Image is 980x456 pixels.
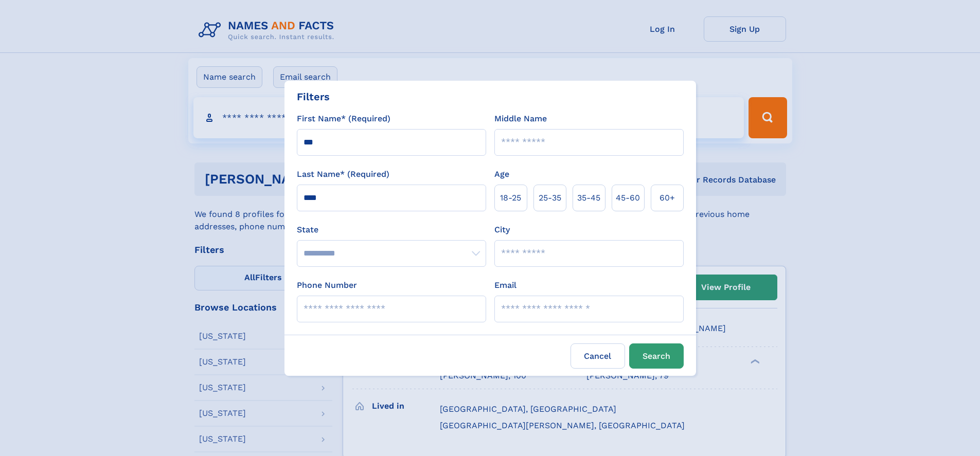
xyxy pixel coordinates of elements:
button: Search [629,343,684,369]
span: 60+ [660,192,675,204]
label: Phone Number [297,279,357,291]
label: Last Name* (Required) [297,168,389,180]
label: City [494,224,510,236]
span: 18‑25 [500,192,521,204]
span: 45‑60 [616,192,640,204]
label: Cancel [571,343,625,369]
div: Filters [297,89,330,104]
span: 25‑35 [539,192,561,204]
label: Age [494,168,509,180]
label: State [297,224,486,236]
label: First Name* (Required) [297,113,390,125]
label: Email [494,279,516,291]
label: Middle Name [494,113,547,125]
span: 35‑45 [577,192,600,204]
